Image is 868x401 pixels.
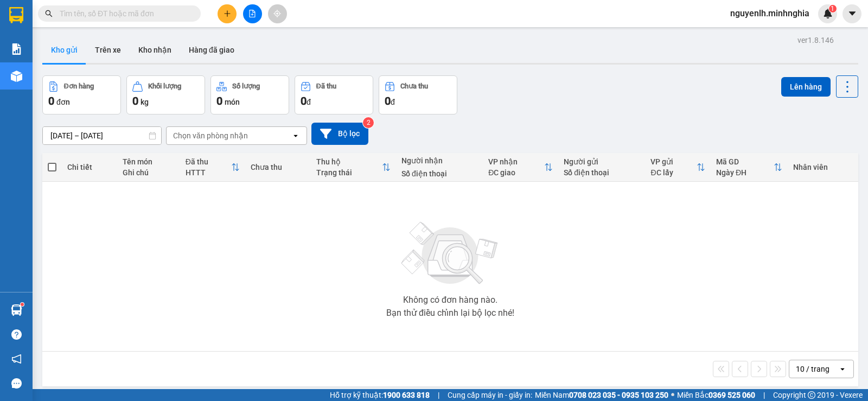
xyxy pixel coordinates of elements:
th: Toggle SortBy [483,153,558,182]
button: Số lượng0món [210,75,289,114]
div: Chưa thu [251,163,305,171]
input: Select a date range. [43,127,161,144]
span: 0 [301,94,307,107]
button: Lên hàng [781,77,831,97]
button: Kho nhận [130,37,180,63]
span: 0 [132,94,138,107]
span: Miền Bắc [677,389,755,401]
div: 10 / trang [796,364,829,374]
span: notification [11,354,22,364]
th: Toggle SortBy [711,153,788,182]
span: Hỗ trợ kỹ thuật: [330,389,430,401]
div: Bạn thử điều chỉnh lại bộ lọc nhé! [386,309,514,317]
div: Mã GD [716,157,774,166]
span: | [438,389,439,401]
button: plus [218,4,237,23]
div: Đơn hàng [64,82,94,90]
span: đơn [56,98,70,106]
span: question-circle [11,329,22,340]
span: nguyenlh.minhnghia [722,7,818,20]
span: kg [141,98,149,106]
div: Người nhận [401,156,477,165]
div: Ghi chú [123,168,175,177]
span: plus [224,10,231,17]
button: aim [268,4,287,23]
div: Người gửi [564,157,640,166]
button: Chưa thu0đ [379,75,457,114]
span: caret-down [847,9,857,18]
th: Toggle SortBy [311,153,396,182]
span: message [11,378,22,389]
span: 1 [831,5,834,12]
div: ĐC lấy [650,168,696,177]
div: Trạng thái [316,168,382,177]
div: Thu hộ [316,157,382,166]
span: Cung cấp máy in - giấy in: [448,389,532,401]
div: VP gửi [650,157,696,166]
span: 0 [385,94,391,107]
div: Chưa thu [400,82,428,90]
div: ver 1.8.146 [797,34,834,46]
div: Đã thu [186,157,232,166]
button: Khối lượng0kg [126,75,205,114]
span: 0 [216,94,222,107]
div: Chi tiết [67,163,112,171]
div: Số điện thoại [564,168,640,177]
span: đ [307,98,311,106]
span: file-add [248,10,256,17]
div: Số lượng [232,82,260,90]
button: Bộ lọc [311,123,368,145]
span: ⚪️ [671,393,674,397]
img: logo-vxr [9,7,23,23]
div: Ngày ĐH [716,168,774,177]
div: VP nhận [488,157,544,166]
sup: 1 [21,303,24,306]
div: HTTT [186,168,232,177]
div: Chọn văn phòng nhận [173,130,248,141]
img: warehouse-icon [11,71,22,82]
img: svg+xml;base64,PHN2ZyBjbGFzcz0ibGlzdC1wbHVnX19zdmciIHhtbG5zPSJodHRwOi8vd3d3LnczLm9yZy8yMDAwL3N2Zy... [396,215,505,291]
button: caret-down [843,4,861,23]
button: Đơn hàng0đơn [42,75,121,114]
th: Toggle SortBy [180,153,246,182]
span: Miền Nam [535,389,668,401]
div: Không có đơn hàng nào. [403,296,497,304]
button: Đã thu0đ [295,75,373,114]
strong: 0708 023 035 - 0935 103 250 [569,391,668,399]
button: file-add [243,4,262,23]
img: icon-new-feature [823,9,833,18]
th: Toggle SortBy [645,153,710,182]
span: copyright [808,391,815,399]
span: search [45,10,53,17]
img: warehouse-icon [11,304,22,316]
strong: 1900 633 818 [383,391,430,399]
div: Đã thu [316,82,336,90]
svg: open [291,131,300,140]
div: ĐC giao [488,168,544,177]
div: Số điện thoại [401,169,477,178]
sup: 2 [363,117,374,128]
div: Khối lượng [148,82,181,90]
img: solution-icon [11,43,22,55]
span: aim [273,10,281,17]
button: Trên xe [86,37,130,63]
svg: open [838,365,847,373]
span: món [225,98,240,106]
strong: 0369 525 060 [709,391,755,399]
sup: 1 [829,5,837,12]
button: Hàng đã giao [180,37,243,63]
div: Tên món [123,157,175,166]
button: Kho gửi [42,37,86,63]
span: đ [391,98,395,106]
input: Tìm tên, số ĐT hoặc mã đơn [60,8,188,20]
span: | [763,389,765,401]
span: 0 [48,94,54,107]
div: Nhân viên [793,163,853,171]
